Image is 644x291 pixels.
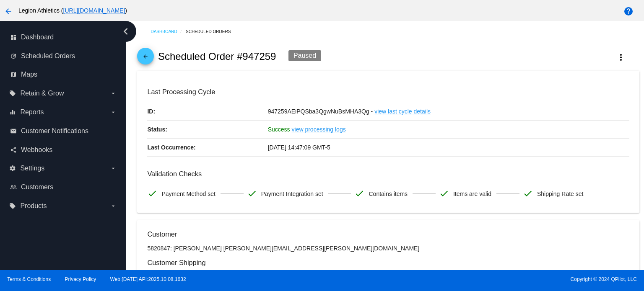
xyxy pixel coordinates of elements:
[151,25,186,38] a: Dashboard
[10,68,117,81] a: map Maps
[329,276,637,282] span: Copyright © 2024 QPilot, LLC
[10,31,117,44] a: dashboard Dashboard
[268,108,373,115] span: 947259AEiPQSba3QgwNuBsMHA3Qg -
[21,146,52,154] span: Webhooks
[110,90,117,97] i: arrow_drop_down
[147,88,629,96] h3: Last Processing Cycle
[18,7,127,14] span: Legion Athletics ( )
[268,126,290,133] span: Success
[261,185,323,203] span: Payment Integration set
[20,108,44,116] span: Reports
[9,203,16,209] i: local_offer
[439,188,449,198] mat-icon: check
[9,109,16,116] i: equalizer
[63,7,125,14] a: [URL][DOMAIN_NAME]
[374,103,431,120] a: view last cycle details
[21,52,75,60] span: Scheduled Orders
[140,54,151,64] mat-icon: arrow_back
[369,185,408,203] span: Contains items
[10,53,17,59] i: update
[161,185,215,203] span: Payment Method set
[537,185,584,203] span: Shipping Rate set
[21,71,37,78] span: Maps
[523,188,533,198] mat-icon: check
[147,230,629,238] h3: Customer
[10,124,117,138] a: email Customer Notifications
[20,202,47,210] span: Products
[10,128,17,134] i: email
[147,188,157,198] mat-icon: check
[110,165,117,172] i: arrow_drop_down
[453,185,491,203] span: Items are valid
[247,188,257,198] mat-icon: check
[110,276,186,282] a: Web:[DATE] API:2025.10.08.1632
[616,52,626,62] mat-icon: more_vert
[292,121,346,138] a: view processing logs
[20,90,64,97] span: Retain & Grow
[147,259,629,267] h3: Customer Shipping
[10,34,17,41] i: dashboard
[10,147,17,153] i: share
[10,180,117,194] a: people_outline Customers
[10,49,117,63] a: update Scheduled Orders
[21,183,53,191] span: Customers
[10,184,17,191] i: people_outline
[3,6,13,16] mat-icon: arrow_back
[147,121,267,138] p: Status:
[623,6,634,16] mat-icon: help
[288,50,321,61] div: Paused
[110,203,117,209] i: arrow_drop_down
[20,165,44,172] span: Settings
[268,144,330,151] span: [DATE] 14:47:09 GMT-5
[147,103,267,120] p: ID:
[186,25,238,38] a: Scheduled Orders
[9,165,16,172] i: settings
[354,188,364,198] mat-icon: check
[10,143,117,157] a: share Webhooks
[9,90,16,97] i: local_offer
[10,71,17,78] i: map
[147,245,629,252] p: 5820847: [PERSON_NAME] [PERSON_NAME][EMAIL_ADDRESS][PERSON_NAME][DOMAIN_NAME]
[21,127,88,135] span: Customer Notifications
[158,51,276,62] h2: Scheduled Order #947259
[147,139,267,156] p: Last Occurrence:
[65,276,96,282] a: Privacy Policy
[110,109,117,116] i: arrow_drop_down
[119,25,132,38] i: chevron_left
[7,276,51,282] a: Terms & Conditions
[21,33,54,41] span: Dashboard
[147,170,629,178] h3: Validation Checks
